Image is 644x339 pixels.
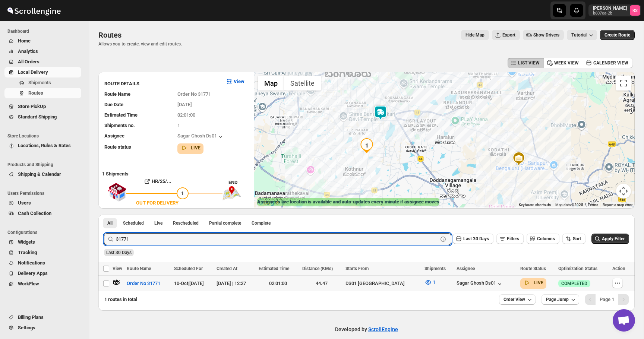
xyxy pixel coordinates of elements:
[18,325,35,330] span: Settings
[104,123,135,128] span: Shipments no.
[18,210,51,216] span: Cash Collection
[424,266,446,271] span: Shipments
[136,199,179,207] div: OUT FOR DELIVERY
[4,57,81,67] button: All Orders
[4,208,81,219] button: Cash Collection
[98,167,129,177] b: 1 Shipments
[234,79,244,84] b: View
[507,236,519,241] span: Filters
[18,69,48,75] span: Local Delivery
[18,114,57,120] span: Standard Shipping
[123,220,144,226] span: Scheduled
[503,297,525,302] span: Order View
[103,218,117,228] button: All routes
[104,133,124,139] span: Assignee
[113,266,122,271] span: View
[18,59,40,64] span: All Orders
[7,28,84,34] span: Dashboard
[152,178,171,184] b: HR/25/...
[554,60,579,66] span: WEEK VIEW
[588,203,598,207] a: Terms (opens in new tab)
[106,250,132,255] span: Last 30 Days
[534,280,543,285] b: LIVE
[228,179,250,186] div: END
[523,30,564,40] button: Show Drivers
[558,266,597,271] span: Optimization Status
[217,266,237,271] span: Created At
[177,102,192,107] span: [DATE]
[571,32,587,38] span: Tutorial
[256,198,281,207] img: Google
[18,281,39,286] span: WorkFlow
[28,90,43,96] span: Routes
[7,162,84,168] span: Products and Shipping
[259,266,289,271] span: Estimated Time
[116,233,438,245] input: Press enter after typing | Search Eg. Order No 31771
[259,280,298,287] div: 02:01:00
[209,220,241,226] span: Partial complete
[463,236,489,241] span: Last 30 Days
[104,144,131,150] span: Route status
[177,123,180,128] span: 1
[588,4,641,16] button: User menu
[252,220,271,226] span: Complete
[345,280,420,287] div: DS01 [GEOGRAPHIC_DATA]
[508,58,544,68] button: LIST VIEW
[181,190,184,196] span: 1
[127,266,151,271] span: Route Name
[632,8,638,13] text: RS
[420,276,440,288] button: 1
[630,5,640,16] span: Romil Seth
[453,234,493,244] button: Last 30 Days
[18,250,37,255] span: Tracking
[18,260,45,266] span: Notifications
[257,198,439,206] label: Assignee's live location is available and auto-updates every minute if assignee moves
[593,60,628,66] span: CALENDER VIEW
[18,48,38,54] span: Analytics
[465,32,484,38] span: Hide Map
[7,229,84,235] span: Configurations
[502,32,515,38] span: Export
[527,234,559,244] button: Columns
[191,145,201,151] b: LIVE
[4,323,81,333] button: Settings
[591,234,629,244] button: Apply Filter
[18,270,48,276] span: Delivery Apps
[302,266,333,271] span: Distance (KMs)
[616,184,631,199] button: Map camera controls
[107,220,113,226] span: All
[520,266,546,271] span: Route Status
[104,297,137,302] span: 1 routes in total
[104,102,123,107] span: Due Date
[4,77,81,88] button: Shipments
[18,239,35,245] span: Widgets
[127,280,160,287] span: Order No 31771
[4,198,81,208] button: Users
[104,80,220,88] h3: ROUTE DETAILS
[518,60,540,66] span: LIST VIEW
[174,281,204,286] span: 10-Oct | [DATE]
[612,297,614,302] b: 1
[585,294,629,305] nav: Pagination
[258,76,284,91] button: Show street map
[616,76,631,91] button: Toggle fullscreen view
[612,266,625,271] span: Action
[6,1,62,20] img: ScrollEngine
[368,326,398,332] a: ScrollEngine
[542,294,579,305] button: Page Jump
[335,326,398,333] p: Developed by
[499,294,536,305] button: Order View
[583,58,633,68] button: CALENDER VIEW
[18,104,46,109] span: Store PickUp
[544,58,583,68] button: WEEK VIEW
[122,278,165,289] button: Order No 31771
[126,175,189,187] button: HR/25/...
[593,11,627,16] p: b607ea-2b
[221,76,249,88] button: View
[222,186,241,200] img: trip_end.png
[600,297,614,302] span: Page
[345,266,369,271] span: Starts From
[561,281,587,286] span: COMPLETED
[4,279,81,289] button: WorkFlow
[433,279,435,285] span: 1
